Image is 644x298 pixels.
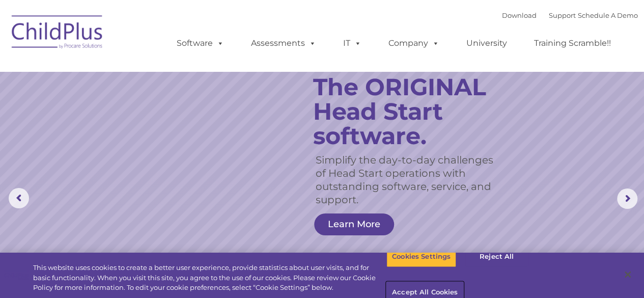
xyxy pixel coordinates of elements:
a: Support [549,11,576,19]
span: Last name [142,67,173,75]
button: Close [617,263,639,286]
a: IT [333,33,372,53]
span: Phone number [142,109,185,117]
a: Assessments [241,33,326,53]
button: Reject All [465,246,528,267]
rs-layer: The ORIGINAL Head Start software. [313,75,514,148]
a: Schedule A Demo [578,11,638,19]
img: ChildPlus by Procare Solutions [7,8,108,59]
a: Learn More [314,213,394,235]
a: Download [502,11,537,19]
rs-layer: Simplify the day-to-day challenges of Head Start operations with outstanding software, service, a... [316,153,504,206]
button: Cookies Settings [386,246,456,267]
font: | [502,11,638,19]
a: Software [166,33,234,53]
a: University [456,33,517,53]
a: Company [378,33,450,53]
a: Training Scramble!! [524,33,621,53]
div: This website uses cookies to create a better user experience, provide statistics about user visit... [33,263,386,293]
